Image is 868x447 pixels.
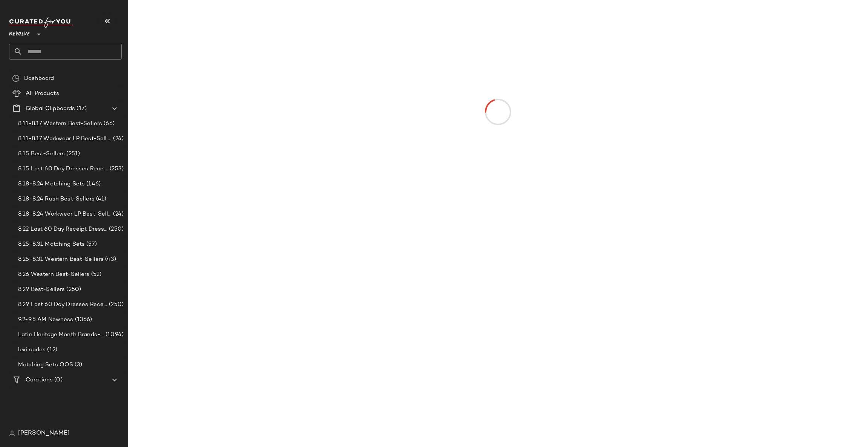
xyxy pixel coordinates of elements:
[18,119,102,128] span: 8.11-8.17 Western Best-Sellers
[102,119,115,128] span: (66)
[18,315,73,324] span: 9.2-9.5 AM Newness
[18,285,65,294] span: 8.29 Best-Sellers
[18,195,95,204] span: 8.18-8.24 Rush Best-Sellers
[18,429,70,438] span: [PERSON_NAME]
[18,225,107,234] span: 8.22 Last 60 Day Receipt Dresses
[26,89,59,98] span: All Products
[53,376,62,384] span: (0)
[9,430,15,436] img: svg%3e
[26,376,53,384] span: Curations
[18,150,65,158] span: 8.15 Best-Sellers
[107,225,124,234] span: (250)
[75,104,87,113] span: (17)
[26,104,75,113] span: Global Clipboards
[107,300,124,309] span: (250)
[65,285,81,294] span: (250)
[95,195,107,204] span: (41)
[18,180,85,188] span: 8.18-8.24 Matching Sets
[24,74,54,83] span: Dashboard
[73,361,82,369] span: (3)
[9,26,30,39] span: Revolve
[18,255,104,264] span: 8.25-8.31 Western Best-Sellers
[85,180,101,188] span: (146)
[18,240,85,249] span: 8.25-8.31 Matching Sets
[18,361,73,369] span: Matching Sets OOS
[112,210,124,219] span: (24)
[18,346,46,354] span: lexi codes
[65,150,80,158] span: (251)
[18,270,90,279] span: 8.26 Western Best-Sellers
[12,75,20,82] img: svg%3e
[90,270,102,279] span: (52)
[46,346,57,354] span: (12)
[18,135,112,143] span: 8.11-8.17 Workwear LP Best-Sellers
[104,331,124,339] span: (1094)
[18,331,104,339] span: Latin Heritage Month Brands- DO NOT DELETE
[85,240,97,249] span: (57)
[73,315,92,324] span: (1366)
[9,17,73,28] img: cfy_white_logo.C9jOOHJF.svg
[112,135,124,143] span: (24)
[18,210,112,219] span: 8.18-8.24 Workwear LP Best-Sellers
[104,255,116,264] span: (43)
[18,165,108,173] span: 8.15 Last 60 Day Dresses Receipt
[108,165,124,173] span: (253)
[18,300,107,309] span: 8.29 Last 60 Day Dresses Receipts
